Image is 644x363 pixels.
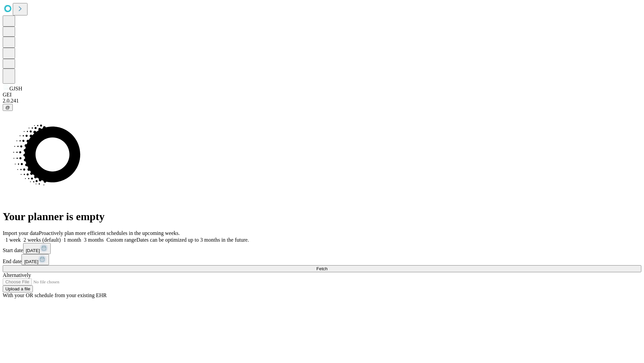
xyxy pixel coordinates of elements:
span: Alternatively [3,272,31,278]
span: 2 weeks (default) [23,237,61,243]
span: GJSH [9,86,22,91]
span: [DATE] [24,259,38,264]
span: [DATE] [26,248,40,253]
span: Fetch [316,266,327,271]
button: [DATE] [23,243,51,254]
span: Proactively plan more efficient schedules in the upcoming weeks. [39,230,180,236]
div: Start date [3,243,641,254]
span: Dates can be optimized up to 3 months in the future. [137,237,249,243]
div: 2.0.241 [3,98,641,104]
span: Custom range [106,237,136,243]
div: GEI [3,92,641,98]
button: @ [3,104,13,111]
div: End date [3,254,641,265]
span: 3 months [84,237,104,243]
span: Import your data [3,230,39,236]
span: 1 month [63,237,81,243]
span: With your OR schedule from your existing EHR [3,292,107,298]
button: Upload a file [3,285,33,292]
button: [DATE] [21,254,49,265]
button: Fetch [3,265,641,272]
span: @ [5,105,10,110]
h1: Your planner is empty [3,210,641,223]
span: 1 week [5,237,21,243]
